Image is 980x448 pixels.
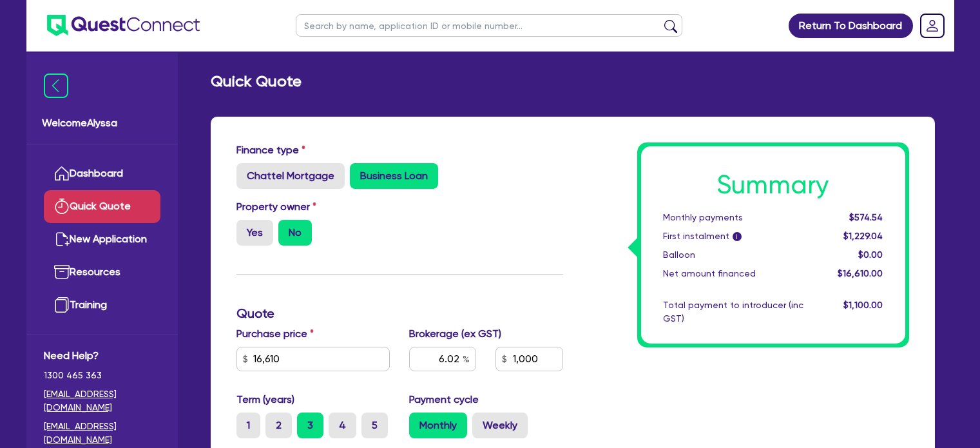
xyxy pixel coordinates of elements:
[409,326,501,342] label: Brokerage (ex GST)
[236,413,260,438] label: 1
[54,199,70,214] img: quick-quote
[44,190,160,223] a: Quick Quote
[44,369,160,382] span: 1300 465 363
[236,199,316,215] label: Property owner
[329,413,356,438] label: 4
[916,9,949,43] a: Dropdown toggle
[361,413,388,438] label: 5
[236,392,294,407] label: Term (years)
[44,157,160,190] a: Dashboard
[297,413,323,438] label: 3
[44,256,160,289] a: Resources
[236,163,345,189] label: Chattel Mortgage
[663,170,883,200] h1: Summary
[732,232,741,241] span: i
[236,326,314,342] label: Purchase price
[44,289,160,322] a: Training
[236,220,273,246] label: Yes
[296,14,682,37] input: Search by name, application ID or mobile number...
[265,413,292,438] label: 2
[211,72,302,91] h2: Quick Quote
[44,223,160,256] a: New Application
[653,298,813,326] div: Total payment to introducer (inc GST)
[653,267,813,280] div: Net amount financed
[236,142,305,158] label: Finance type
[54,231,70,247] img: new-application
[838,268,883,278] span: $16,610.00
[409,392,479,407] label: Payment cycle
[54,297,70,313] img: training
[44,73,68,98] img: icon-menu-close
[236,306,563,321] h3: Quote
[44,348,160,364] span: Need Help?
[42,115,162,131] span: Welcome Alyssa
[843,300,883,310] span: $1,100.00
[653,211,813,224] div: Monthly payments
[350,163,438,189] label: Business Loan
[653,248,813,262] div: Balloon
[409,413,467,438] label: Monthly
[54,264,70,280] img: resources
[843,231,883,241] span: $1,229.04
[789,14,913,38] a: Return To Dashboard
[653,229,813,243] div: First instalment
[472,413,528,438] label: Weekly
[44,420,160,447] a: [EMAIL_ADDRESS][DOMAIN_NAME]
[44,387,160,414] a: [EMAIL_ADDRESS][DOMAIN_NAME]
[849,212,883,222] span: $574.54
[858,249,883,260] span: $0.00
[278,220,312,246] label: No
[47,15,200,36] img: quest-connect-logo-blue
